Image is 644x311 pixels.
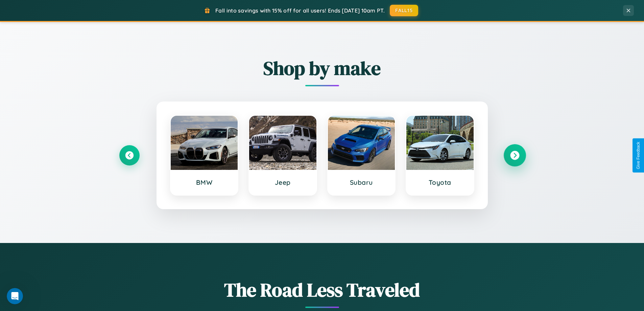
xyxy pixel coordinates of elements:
[256,178,310,186] h3: Jeep
[119,277,525,303] h1: The Road Less Traveled
[390,5,418,16] button: FALL15
[119,55,525,81] h2: Shop by make
[636,142,641,169] div: Give Feedback
[335,178,388,186] h3: Subaru
[215,7,385,14] span: Fall into savings with 15% off for all users! Ends [DATE] 10am PT.
[413,178,467,186] h3: Toyota
[177,178,231,186] h3: BMW
[7,288,23,304] iframe: Intercom live chat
